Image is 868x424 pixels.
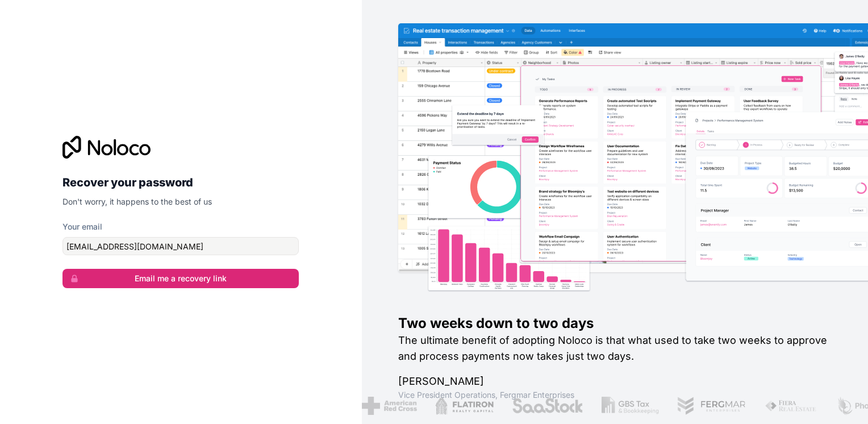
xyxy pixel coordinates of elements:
[435,397,494,415] img: /assets/flatiron-C8eUkumj.png
[62,172,299,193] h2: Recover your password
[62,196,299,207] p: Don't worry, it happens to the best of us
[602,397,660,415] img: /assets/gbstax-C-GtDUiK.png
[362,397,417,415] img: /assets/american-red-cross-BAupjrZR.png
[62,237,299,255] input: email
[398,314,832,332] h1: Two weeks down to two days
[62,221,102,232] label: Your email
[512,397,583,415] img: /assets/saastock-C6Zbiodz.png
[765,397,818,415] img: /assets/fiera-fwj2N5v4.png
[398,332,832,364] h2: The ultimate benefit of adopting Noloco is that what used to take two weeks to approve and proces...
[398,389,832,401] h1: Vice President Operations , Fergmar Enterprises
[62,269,299,288] button: Email me a recovery link
[398,373,832,389] h1: [PERSON_NAME]
[677,397,746,415] img: /assets/fergmar-CudnrXN5.png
